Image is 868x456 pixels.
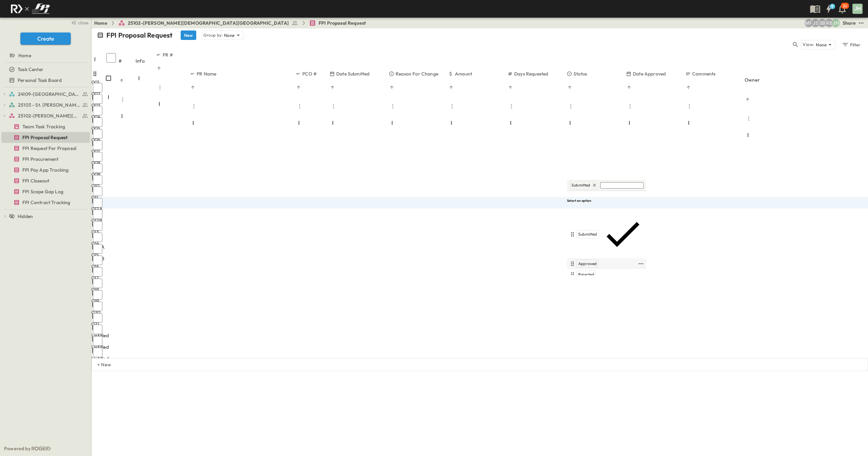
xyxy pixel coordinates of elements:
div: Untitled [92,332,105,339]
span: FPI Proposal Request [22,134,67,141]
div: Personal Task Boardtest [1,75,90,86]
input: Select row [93,244,102,254]
a: FPI Procurement [1,154,88,164]
button: JH [852,3,863,15]
span: FPI Procurement [22,156,59,162]
input: Select row [93,106,102,115]
a: Personal Task Board [1,75,88,85]
a: FPI Pay App Tracking [1,165,88,175]
input: Select row [93,164,102,173]
input: Select row [93,129,102,138]
div: FPI Contract Trackingtest [1,197,90,208]
a: Home [94,20,107,26]
div: Submitted [568,212,645,257]
button: close [68,18,90,27]
p: View: [803,41,814,48]
div: Share [843,20,856,26]
button: Filter [839,40,863,49]
span: Home [18,52,31,59]
a: FPI Proposal Request [309,20,366,26]
p: 30 [843,3,847,9]
a: FPI Proposal Request [1,133,88,142]
input: Select row [93,279,102,288]
a: 25103 - St. [PERSON_NAME] Phase 2 [9,100,88,110]
span: FPI Request For Proposal [22,145,76,152]
div: Info [136,51,156,70]
span: 25103 - St. [PERSON_NAME] Phase 2 [18,102,80,108]
input: Select all rows [106,53,116,63]
h6: 9 [831,4,833,9]
a: 25102-[PERSON_NAME][DEMOGRAPHIC_DATA][GEOGRAPHIC_DATA] [118,20,298,26]
p: PR # [163,51,173,58]
div: Untitled [92,344,105,350]
div: 24109-St. Teresa of Calcutta Parish Halltest [1,89,90,100]
p: + New [97,361,101,368]
input: Select row [93,117,102,127]
input: Select row [93,187,102,196]
span: Personal Task Board [18,77,62,84]
h6: Select an option [567,198,646,203]
a: FPI Request For Proposal [1,144,88,153]
a: 24109-St. Teresa of Calcutta Parish Hall [9,89,88,99]
div: FPI Proposal Requesttest [1,132,90,143]
div: FPI Procurementtest [1,154,90,165]
input: Select row [93,210,102,219]
div: Filter [842,41,861,48]
div: Rejected [568,270,645,279]
span: 25102-Christ The Redeemer Anglican Church [18,112,80,119]
a: Home [1,51,88,60]
span: Task Center [18,66,43,73]
p: Group by: [203,32,223,39]
input: Select row [93,175,102,184]
div: JH [852,4,863,14]
a: FPI Contract Tracking [1,198,88,207]
div: FPI Scope Gap Logtest [1,186,90,197]
input: Select row [93,198,102,208]
div: 25102-Christ The Redeemer Anglican Churchtest [1,110,90,121]
div: Jesse Sullivan (jsullivan@fpibuilders.com) [811,19,820,27]
div: FPI Request For Proposaltest [1,143,90,154]
p: None [816,41,827,48]
input: Select row [93,313,102,323]
div: FPI Pay App Trackingtest [1,165,90,175]
a: 25102-Christ The Redeemer Anglican Church [9,111,88,121]
a: Team Task Tracking [1,122,88,131]
span: Rejected [578,272,594,277]
a: Task Center [1,65,88,74]
div: Jose Hurtado (jhurtado@fpibuilders.com) [832,19,840,27]
input: Select row [93,221,102,231]
div: FPI Closeouttest [1,175,90,186]
button: test [857,19,865,27]
span: FPI Closeout [22,177,49,184]
input: Select row [93,83,102,92]
div: # [119,51,136,70]
div: Approved [568,260,637,268]
span: Team Task Tracking [22,123,65,130]
input: Select row [93,256,102,265]
input: Select row [93,94,102,104]
span: FPI Scope Gap Log [22,188,63,195]
span: Hidden [18,213,33,220]
input: Select row [93,336,102,346]
div: Monica Pruteanu (mpruteanu@fpibuilders.com) [805,19,813,27]
span: close [78,19,88,26]
button: 9 [822,3,835,15]
input: Select row [93,290,102,300]
button: Create [20,32,71,45]
span: Submitted [578,232,597,237]
p: None [224,32,235,39]
p: FPI Proposal Request [106,30,173,40]
nav: breadcrumbs [94,20,370,26]
div: Team Task Trackingtest [1,121,90,132]
input: Select row [93,140,102,150]
div: 25103 - St. [PERSON_NAME] Phase 2test [1,100,90,110]
span: FPI Pay App Tracking [22,167,68,173]
input: Select row [93,152,102,161]
span: FPI Contract Tracking [22,199,70,206]
input: Select row [93,267,102,277]
div: Sterling Barnett (sterling@fpibuilders.com) [818,19,826,27]
div: Untitled [92,355,105,362]
a: FPI Closeout [1,176,88,186]
span: Approved [578,261,597,266]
